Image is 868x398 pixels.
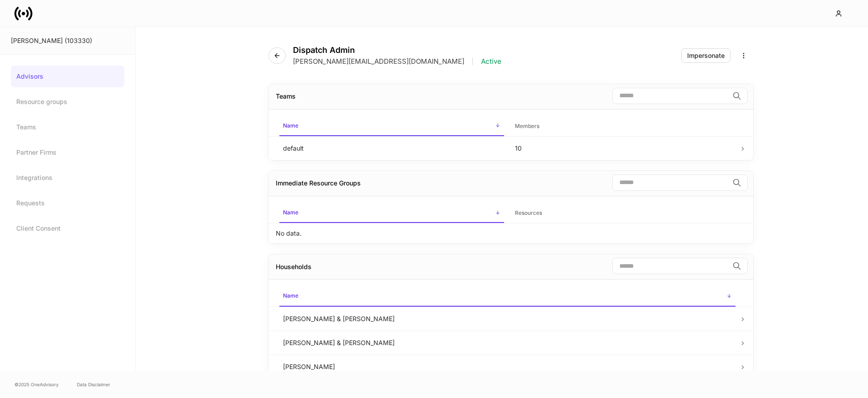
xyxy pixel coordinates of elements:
[11,192,124,214] a: Requests
[687,52,725,59] div: Impersonate
[279,287,736,306] span: Name
[11,116,124,138] a: Teams
[276,136,508,160] td: default
[14,381,59,388] span: © 2025 OneAdvisory
[11,66,124,87] a: Advisors
[276,179,361,188] div: Immediate Resource Groups
[11,167,124,189] a: Integrations
[293,45,501,55] h4: Dispatch Admin
[293,57,464,66] p: [PERSON_NAME][EMAIL_ADDRESS][DOMAIN_NAME]
[276,355,739,379] td: [PERSON_NAME]
[11,218,124,239] a: Client Consent
[279,117,504,136] span: Name
[276,229,302,238] p: No data.
[279,204,504,223] span: Name
[515,208,542,217] h6: Resources
[276,307,739,331] td: [PERSON_NAME] & [PERSON_NAME]
[681,48,731,63] button: Impersonate
[508,136,740,160] td: 10
[511,117,736,136] span: Members
[283,291,298,300] h6: Name
[276,331,739,355] td: [PERSON_NAME] & [PERSON_NAME]
[77,381,110,388] a: Data Disclaimer
[11,142,124,163] a: Partner Firms
[511,204,736,223] span: Resources
[472,57,474,66] p: |
[283,208,298,217] h6: Name
[276,92,296,101] div: Teams
[11,36,124,45] div: [PERSON_NAME] (103330)
[515,122,539,130] h6: Members
[276,262,311,271] div: Households
[481,57,501,66] p: Active
[11,91,124,113] a: Resource groups
[283,121,298,130] h6: Name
